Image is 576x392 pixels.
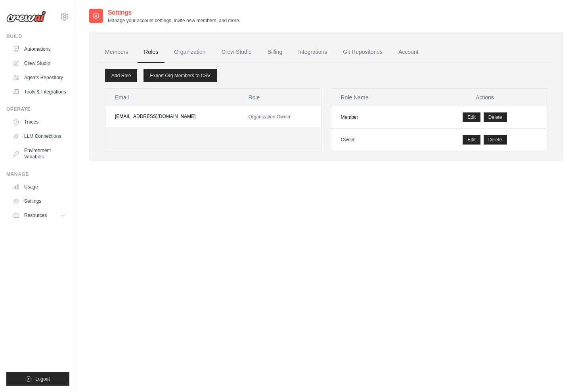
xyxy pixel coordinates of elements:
a: Automations [10,43,69,55]
th: Role Name [331,89,423,106]
td: [EMAIL_ADDRESS][DOMAIN_NAME] [105,106,239,127]
a: Integrations [292,42,333,63]
a: Traces [10,116,69,128]
a: Crew Studio [10,57,69,70]
td: Owner [331,129,423,151]
a: Environment Variables [10,144,69,163]
a: Export Org Members to CSV [144,69,217,82]
a: LLM Connections [10,130,69,143]
a: Billing [261,42,289,63]
span: Logout [35,376,50,382]
a: Organization [168,42,212,63]
button: Delete [484,112,507,122]
a: Tools & Integrations [10,86,69,98]
div: Build [6,33,69,40]
div: Manage [6,171,69,177]
a: Account [392,42,425,63]
a: Crew Studio [215,42,258,63]
a: Edit [463,112,480,122]
th: Email [105,89,239,106]
a: Edit [463,135,480,145]
a: Roles [138,42,165,63]
td: Member [331,106,423,129]
span: Organization Owner [248,114,291,120]
img: Logo [6,11,46,23]
button: Delete [484,135,507,145]
th: Role [239,89,321,106]
p: Manage your account settings, invite new members, and more. [108,17,240,24]
button: Logout [6,372,69,386]
a: Git Repositories [337,42,389,63]
span: Resources [24,212,47,219]
a: Settings [10,195,69,207]
div: Operate [6,106,69,112]
th: Actions [423,89,547,106]
h2: Settings [108,8,240,17]
a: Members [99,42,134,63]
a: Usage [10,181,69,193]
button: Resources [10,209,69,222]
a: Add Role [105,69,137,82]
a: Agents Repository [10,71,69,84]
